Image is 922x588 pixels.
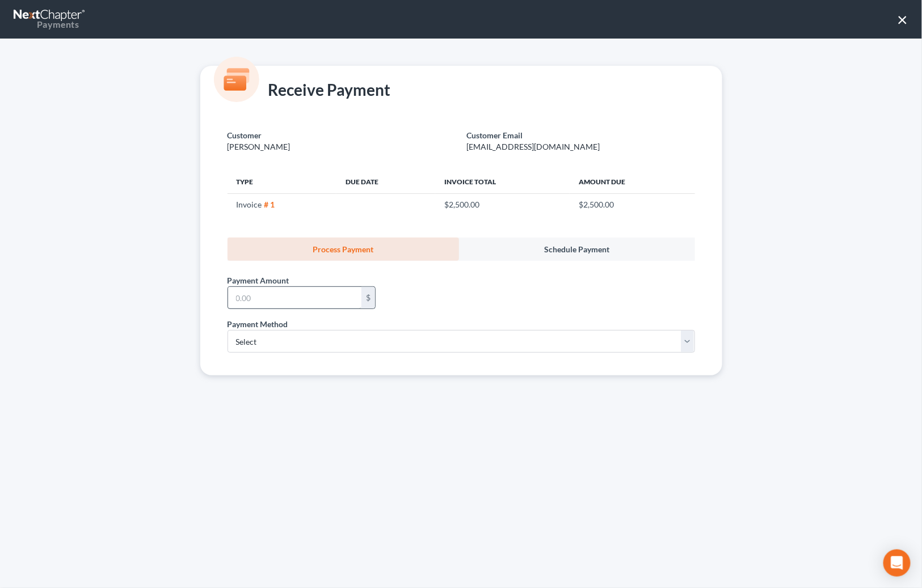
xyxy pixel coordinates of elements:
[467,141,695,153] p: [EMAIL_ADDRESS][DOMAIN_NAME]
[228,238,459,261] a: Process Payment
[228,276,289,285] span: Payment Amount
[264,200,275,209] strong: # 1
[361,287,375,308] div: $
[14,6,86,33] a: Payments
[570,193,694,215] td: $2,500.00
[228,171,337,193] th: Type
[883,549,911,577] div: Open Intercom Messenger
[467,129,523,141] label: Customer Email
[435,171,570,193] th: Invoice Total
[570,171,694,193] th: Amount Due
[214,57,259,102] img: icon-card-7b25198184e2a804efa62d31be166a52b8f3802235d01b8ac243be8adfaa5ebc.svg
[228,287,361,308] input: 0.00
[14,18,79,31] div: Payments
[228,319,288,329] span: Payment Method
[237,200,262,209] span: Invoice
[459,238,695,261] a: Schedule Payment
[898,10,908,28] button: ×
[228,129,262,141] label: Customer
[228,79,391,102] div: Receive Payment
[336,171,435,193] th: Due Date
[435,193,570,215] td: $2,500.00
[228,141,456,153] p: [PERSON_NAME]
